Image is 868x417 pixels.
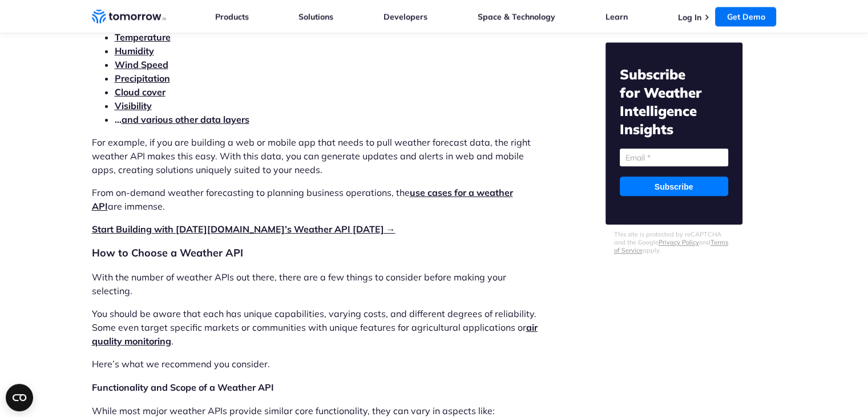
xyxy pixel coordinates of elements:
a: Products [215,11,249,22]
a: Learn [605,11,628,22]
a: and various other data layers [122,114,249,125]
a: Humidity [115,45,154,57]
button: Open CMP widget [6,384,33,411]
a: Cloud cover [115,86,165,98]
a: Wind Speed [115,59,168,70]
input: Email * [620,149,728,167]
a: Space & Technology [478,11,555,22]
a: Precipitation [115,73,170,84]
p: From on-demand weather forecasting to planning business operations, the are immense. [92,186,545,213]
h2: How to Choose a Weather API [92,245,545,261]
strong: … [115,114,249,125]
h3: Functionality and Scope of a Weather API [92,380,545,395]
p: You should be aware that each has unique capabilities, varying costs, and different degrees of re... [92,307,545,348]
a: Home link [92,8,166,25]
p: Here’s what we recommend you consider. [92,357,545,371]
a: Privacy Policy [659,239,699,247]
input: Subscribe [620,177,728,197]
a: air quality monitoring [92,322,538,347]
a: Solutions [298,11,333,22]
a: use cases for a weather API [92,187,513,212]
p: With the number of weather APIs out there, there are a few things to consider before making your ... [92,270,545,298]
a: Terms of Service [614,239,728,255]
p: For example, if you are building a web or mobile app that needs to pull weather forecast data, th... [92,135,545,177]
a: Temperature [115,31,171,43]
a: Visibility [115,100,152,111]
a: Log In [677,12,701,22]
a: Start Building with [DATE][DOMAIN_NAME]’s Weather API [DATE] → [92,223,395,235]
a: Get Demo [715,7,776,26]
h2: Subscribe for Weather Intelligence Insights [620,66,728,139]
p: This site is protected by reCAPTCHA and the Google and apply. [614,231,734,255]
a: Developers [383,11,427,22]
